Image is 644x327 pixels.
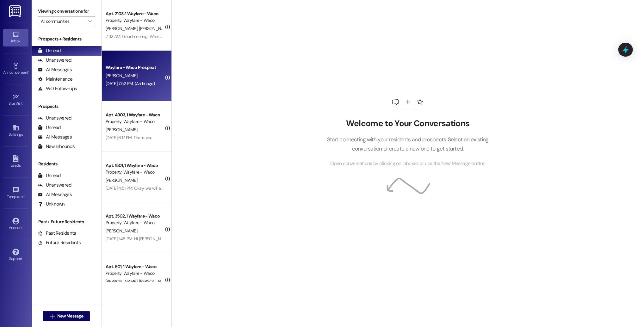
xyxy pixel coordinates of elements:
span: [PERSON_NAME] [139,26,170,31]
i:  [88,19,92,24]
div: Apt. 2103, 1 Wayfare - Waco [106,10,164,17]
img: ResiDesk Logo [9,5,22,17]
div: [DATE] 4:51 PM: Okay, we will add you to the schedule! [106,185,204,191]
a: Account [3,216,28,233]
div: Apt. 1501, 1 Wayfare - Waco [106,162,164,169]
p: Start connecting with your residents and prospects. Select an existing conversation or create a n... [317,135,498,153]
div: [DATE] 6:17 PM: Thank you [106,135,152,140]
div: Unread [38,47,61,54]
input: All communities [41,16,85,26]
span: [PERSON_NAME] [106,26,139,31]
div: Prospects [32,103,102,110]
span: [PERSON_NAME] [106,228,137,234]
label: Viewing conversations for [38,6,95,16]
div: Past + Future Residents [32,219,102,225]
a: Buildings [3,122,28,139]
div: Unknown [38,201,65,207]
div: [DATE] 7:52 PM: (An Image) [106,81,155,86]
span: • [23,100,24,105]
div: New Inbounds [38,143,75,150]
span: [PERSON_NAME] [106,279,139,284]
div: Wayfare - Waco Prospect [106,64,164,71]
div: All Messages [38,191,72,198]
div: Prospects + Residents [32,36,102,42]
div: Unanswered [38,57,71,64]
div: Property: Wayfare - Waco [106,270,164,277]
div: Maintenance [38,76,73,83]
div: All Messages [38,134,72,140]
span: • [24,194,25,198]
span: New Message [57,313,83,319]
div: Property: Wayfare - Waco [106,17,164,24]
div: Property: Wayfare - Waco [106,219,164,226]
div: Apt. 3502, 1 Wayfare - Waco [106,213,164,219]
div: All Messages [38,66,72,73]
div: Residents [32,161,102,167]
div: Property: Wayfare - Waco [106,169,164,176]
span: [PERSON_NAME] [139,279,170,284]
button: New Message [43,311,90,321]
div: Property: Wayfare - Waco [106,118,164,125]
div: Unanswered [38,115,71,121]
div: Apt. 4903, 1 Wayfare - Waco [106,112,164,118]
div: Past Residents [38,230,76,237]
div: Future Residents [38,239,81,246]
div: 7:32 AM: Goodmorning! Wanted to let yall know there are multiple dog stations out of bags [106,34,271,39]
span: [PERSON_NAME] [106,177,137,183]
span: [PERSON_NAME] [106,127,137,133]
a: Leads [3,153,28,170]
div: Unread [38,124,61,131]
span: Open conversations by clicking on inboxes or use the New Message button [330,160,486,168]
div: Apt. 501, 1 Wayfare - Waco [106,263,164,270]
div: Unread [38,172,61,179]
a: Inbox [3,29,28,46]
a: Support [3,247,28,264]
h2: Welcome to Your Conversations [317,119,498,129]
span: • [28,69,29,74]
a: Templates • [3,185,28,202]
i:  [50,314,54,319]
span: [PERSON_NAME] [106,73,137,78]
div: [DATE] 1:48 PM: Hi [PERSON_NAME] - if we don't hear back [DATE] - will we just be taking my other... [106,236,613,242]
div: WO Follow-ups [38,85,77,92]
div: Unanswered [38,182,71,188]
a: Site Visit • [3,91,28,108]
